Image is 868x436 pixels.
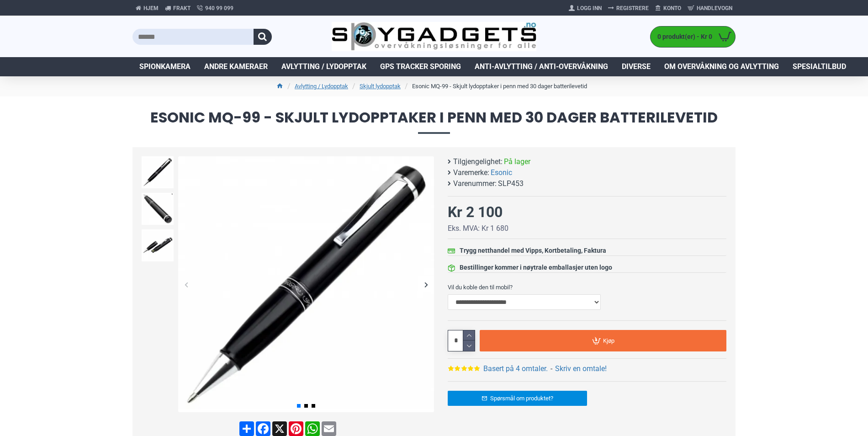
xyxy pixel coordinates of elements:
[697,4,732,12] span: Handlevogn
[448,201,503,223] div: Kr 2 100
[271,421,288,436] a: X
[448,280,726,294] label: Vil du koble den til mobil?
[786,57,853,76] a: Spesialtilbud
[460,246,606,255] div: Trygg netthandel med Vipps, Kortbetaling, Faktura
[295,82,348,91] a: Avlytting / Lydopptak
[651,27,735,47] a: 0 produkt(er) - Kr 0
[304,421,321,436] a: WhatsApp
[380,61,461,72] span: GPS Tracker Sporing
[281,61,366,72] span: Avlytting / Lydopptak
[275,57,373,76] a: Avlytting / Lydopptak
[297,404,301,408] span: Go to slide 1
[312,404,315,408] span: Go to slide 3
[418,276,434,292] div: Next slide
[657,57,786,76] a: Om overvåkning og avlytting
[577,4,602,12] span: Logg Inn
[616,4,649,12] span: Registrere
[132,110,736,133] span: Esonic MQ-99 - Skjult lydopptaker i penn med 30 dager batterilevetid
[304,404,308,408] span: Go to slide 2
[605,1,652,16] a: Registrere
[651,32,715,42] span: 0 produkt(er) - Kr 0
[453,178,497,189] b: Varenummer:
[205,4,233,12] span: 940 99 099
[453,156,503,167] b: Tilgjengelighet:
[173,4,191,12] span: Frakt
[475,61,608,72] span: Anti-avlytting / Anti-overvåkning
[255,421,271,436] a: Facebook
[142,193,174,225] img: Esonic MQ-99 - Skjult lydopptaker i penn med 30 dager batterilevetid - SpyGadgets.no
[483,363,548,374] a: Basert på 4 omtaler.
[566,1,605,16] a: Logg Inn
[204,61,268,72] span: Andre kameraer
[491,167,512,178] a: Esonic
[332,22,537,52] img: SpyGadgets.no
[197,57,275,76] a: Andre kameraer
[288,421,304,436] a: Pinterest
[139,61,191,72] span: Spionkamera
[143,4,159,12] span: Hjem
[550,364,552,373] b: -
[178,156,434,412] img: Esonic MQ-99 - Skjult lydopptaker i penn med 30 dager batterilevetid - SpyGadgets.no
[684,1,736,16] a: Handlevogn
[622,61,651,72] span: Diverse
[448,391,587,406] a: Spørsmål om produktet?
[555,363,607,374] a: Skriv en omtale!
[504,156,530,167] span: På lager
[603,338,614,344] span: Kjøp
[132,57,197,76] a: Spionkamera
[615,57,657,76] a: Diverse
[460,263,612,272] div: Bestillinger kommer i nøytrale emballasjer uten logo
[238,421,255,436] a: Share
[453,167,489,178] b: Varemerke:
[793,61,846,72] span: Spesialtilbud
[142,229,174,261] img: Esonic MQ-99 - Skjult lydopptaker i penn med 30 dager batterilevetid - SpyGadgets.no
[468,57,615,76] a: Anti-avlytting / Anti-overvåkning
[498,178,524,189] span: SLP453
[373,57,468,76] a: GPS Tracker Sporing
[142,156,174,188] img: Esonic MQ-99 - Skjult lydopptaker i penn med 30 dager batterilevetid - SpyGadgets.no
[664,61,779,72] span: Om overvåkning og avlytting
[652,1,684,16] a: Konto
[663,4,681,12] span: Konto
[178,276,194,292] div: Previous slide
[321,421,337,436] a: Email
[360,82,401,91] a: Skjult lydopptak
